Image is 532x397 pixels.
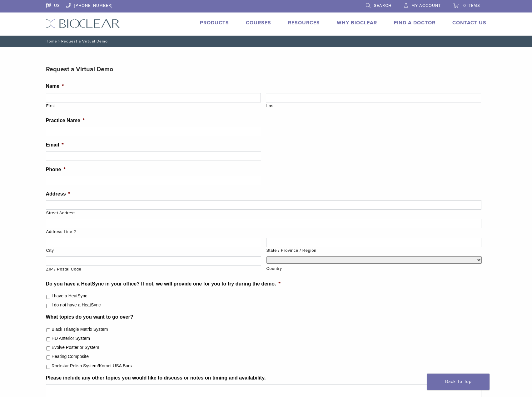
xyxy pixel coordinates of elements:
label: Evolve Posterior System [52,344,99,351]
img: Bioclear [46,19,120,28]
span: My Account [411,3,441,8]
label: Phone [46,166,66,173]
label: Country [266,265,481,272]
a: Back To Top [427,374,490,390]
a: Courses [246,20,271,26]
a: Why Bioclear [337,20,377,26]
span: 0 items [463,3,480,8]
label: Heating Composite [52,353,89,360]
label: State / Province / Region [266,247,481,254]
a: Home [44,39,57,43]
label: Please include any other topics you would like to discuss or notes on timing and availability. [46,375,266,381]
a: Find A Doctor [394,20,435,26]
span: / [57,40,61,43]
label: HD Anterior System [52,335,90,342]
label: Black Triangle Matrix System [52,326,108,333]
span: Search [374,3,391,8]
label: What topics do you want to go over? [46,314,133,320]
label: I have a HeatSync [52,293,87,299]
h3: Request a Virtual Demo [46,62,486,77]
label: Do you have a HeatSync in your office? If not, we will provide one for you to try during the demo. [46,281,281,287]
label: Practice Name [46,117,85,124]
label: Street Address [46,210,481,216]
label: Email [46,142,64,148]
label: I do not have a HeatSync [52,302,101,308]
label: Name [46,83,64,90]
nav: Request a Virtual Demo [41,36,491,47]
a: Resources [288,20,320,26]
a: Contact Us [452,20,486,26]
label: Last [266,103,481,109]
label: Address Line 2 [46,229,481,235]
a: Products [200,20,229,26]
label: ZIP / Postal Code [46,266,261,272]
label: Address [46,191,70,197]
label: First [46,103,261,109]
label: City [46,247,261,254]
label: Rockstar Polish System/Komet USA Burs [52,363,132,369]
